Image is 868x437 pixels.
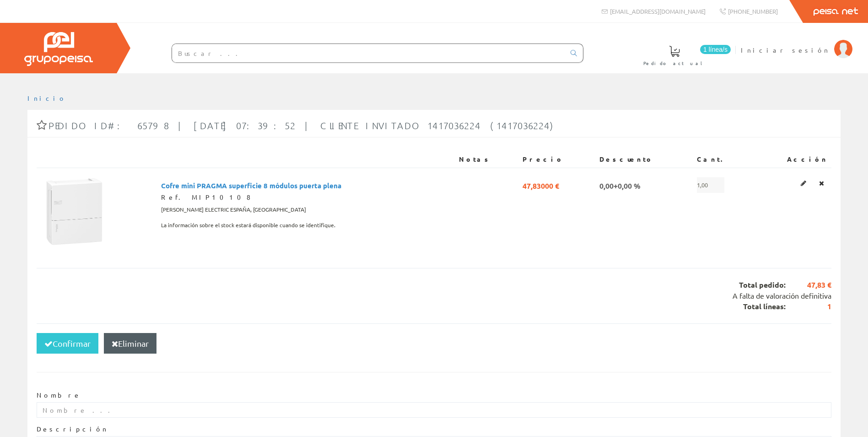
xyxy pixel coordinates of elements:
span: Cofre mini PRAGMA superficie 8 módulos puerta plena [161,177,341,193]
a: Inicio [27,94,66,102]
input: Buscar ... [172,44,565,62]
span: 1,00 [697,177,724,193]
span: [EMAIL_ADDRESS][DOMAIN_NAME] [610,7,706,15]
a: Editar [798,177,809,189]
a: Iniciar sesión [741,38,852,47]
span: [PERSON_NAME] ELECTRIC ESPAÑA, [GEOGRAPHIC_DATA] [161,202,306,218]
th: Descuento [596,151,693,168]
th: Cant. [693,151,755,168]
input: Nombre ... [37,402,831,418]
span: 47,83000 € [523,177,559,193]
span: Pedido actual [643,59,706,68]
th: Acción [755,151,831,168]
span: Pedido ID#: 65798 | [DATE] 07:39:52 | Cliente Invitado 1417036224 (1417036224) [49,120,557,131]
span: 0,00+0,00 % [599,177,641,193]
button: Eliminar [104,333,156,354]
span: Iniciar sesión [741,45,830,55]
span: 1 [786,301,831,312]
img: Foto artículo Cofre mini PRAGMA superficie 8 módulos puerta plena (150x150) [40,177,109,246]
label: Descripción [37,425,108,434]
div: Ref. MIP10108 [161,193,452,202]
span: 47,83 € [786,280,831,290]
span: 1 línea/s [700,45,731,54]
span: La información sobre el stock estará disponible cuando se identifique. [161,218,335,233]
div: Total pedido: Total líneas: [37,268,831,323]
button: Confirmar [37,333,98,354]
span: [PHONE_NUMBER] [728,7,778,15]
img: Grupo Peisa [24,32,93,66]
a: Eliminar [816,177,827,189]
th: Notas [455,151,518,168]
span: A falta de valoración definitiva [733,291,831,300]
a: 1 línea/s Pedido actual [634,38,733,71]
th: Precio [519,151,596,168]
label: Nombre [37,391,81,400]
